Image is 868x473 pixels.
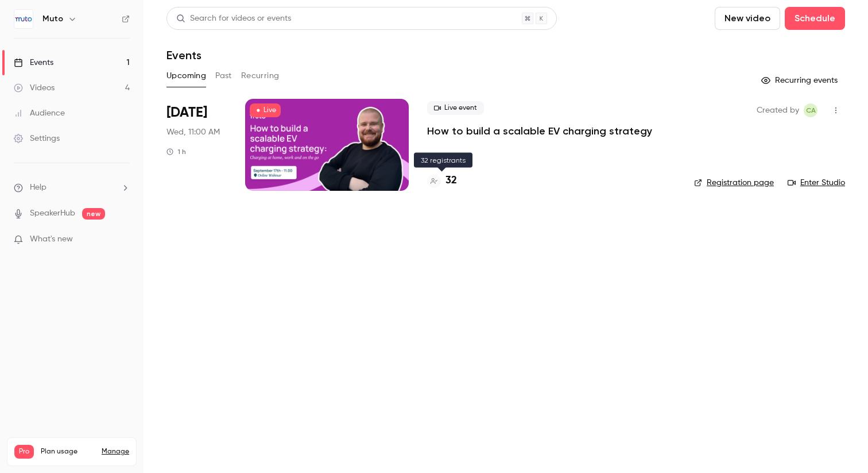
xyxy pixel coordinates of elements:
button: Upcoming [166,67,206,85]
button: New video [715,7,780,30]
a: How to build a scalable EV charging strategy [427,124,652,138]
button: Recurring [241,67,280,85]
div: Audience [14,107,65,119]
span: Plan usage [41,447,95,456]
a: 32 [427,173,457,189]
span: Catalina Assennato [804,103,817,117]
button: Schedule [785,7,845,30]
span: Live event [427,101,484,115]
h4: 32 [445,173,457,189]
div: Search for videos or events [176,13,291,25]
span: Help [30,182,46,194]
span: Created by [757,103,799,117]
iframe: Noticeable Trigger [116,234,130,245]
div: 1 h [166,147,186,156]
h1: Events [166,48,201,62]
span: What's new [30,233,73,245]
h6: Muto [42,13,63,25]
a: Enter Studio [788,177,845,189]
li: help-dropdown-opener [14,182,130,194]
span: Wed, 11:00 AM [166,126,220,138]
span: new [82,208,105,220]
a: Manage [102,447,129,456]
img: Muto [14,10,33,28]
span: CA [806,103,816,117]
button: Past [215,67,232,85]
span: [DATE] [166,103,207,122]
a: SpeakerHub [30,207,75,220]
div: Settings [14,133,60,144]
span: Pro [14,445,34,459]
div: Events [14,57,53,68]
a: Registration page [694,177,774,189]
div: Sep 17 Wed, 11:00 AM (Europe/Brussels) [166,99,227,191]
span: Live [250,103,281,117]
div: Videos [14,82,55,94]
button: Recurring events [756,71,845,90]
